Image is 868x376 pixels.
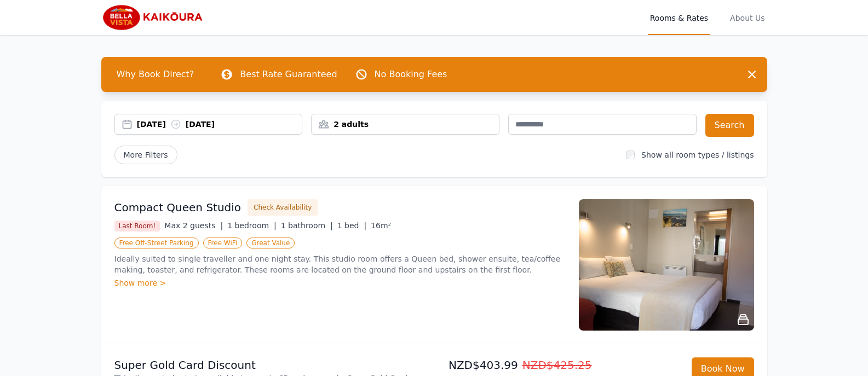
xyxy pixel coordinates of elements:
[114,277,566,288] div: Show more >
[101,4,206,31] img: Bella Vista Kaikoura
[281,221,333,230] span: 1 bathroom |
[246,238,295,248] span: Great Value
[312,119,499,130] div: 2 adults
[337,221,366,230] span: 1 bed |
[114,253,566,275] p: Ideally suited to single traveller and one night stay. This studio room offers a Queen bed, showe...
[522,358,592,372] span: NZD$425.25
[641,151,754,159] label: Show all room types / listings
[203,238,243,248] span: Free WiFi
[227,221,277,230] span: 1 bedroom |
[240,68,337,81] p: Best Rate Guaranteed
[248,199,318,216] button: Check Availability
[114,238,199,248] span: Free Off-Street Parking
[114,221,160,232] span: Last Room!
[114,357,430,373] p: Super Gold Card Discount
[371,221,391,230] span: 16m²
[137,119,302,130] div: [DATE] [DATE]
[114,146,177,164] span: More Filters
[705,114,754,137] button: Search
[114,200,242,215] h3: Compact Queen Studio
[108,63,203,85] span: Why Book Direct?
[375,68,447,81] p: No Booking Fees
[164,221,223,230] span: Max 2 guests |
